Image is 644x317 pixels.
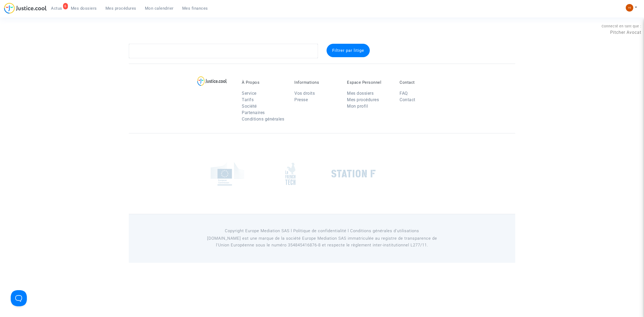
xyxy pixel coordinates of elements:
[200,235,444,249] p: [DOMAIN_NAME] est une marque de la société Europe Mediation SAS immatriculée au registre de tr...
[211,162,244,185] img: europe_commision.png
[145,6,174,11] span: Mon calendrier
[626,4,633,12] img: fc99b196863ffcca57bb8fe2645aafd9
[47,4,67,12] a: 6Actus
[347,97,379,102] a: Mes procédures
[4,3,47,14] img: jc-logo.svg
[67,4,101,12] a: Mes dossiers
[294,91,315,96] a: Vos droits
[294,80,339,85] p: Informations
[105,6,136,11] span: Mes procédures
[400,91,408,96] a: FAQ
[602,24,641,28] span: Connecté en tant que :
[178,4,212,12] a: Mes finances
[51,6,62,11] span: Actus
[242,91,257,96] a: Service
[347,91,374,96] a: Mes dossiers
[400,80,444,85] p: Contact
[294,97,308,102] a: Presse
[197,76,227,86] img: logo-lg.svg
[332,48,364,53] span: Filtrer par litige
[71,6,97,11] span: Mes dossiers
[242,80,286,85] p: À Propos
[182,6,208,11] span: Mes finances
[242,104,257,109] a: Société
[331,170,376,178] img: stationf.png
[242,110,265,115] a: Partenaires
[200,228,444,234] p: Copyright Europe Mediation SAS l Politique de confidentialité l Conditions générales d’utilisa...
[242,116,284,122] a: Conditions générales
[63,3,68,9] div: 6
[101,4,141,12] a: Mes procédures
[400,97,415,102] a: Contact
[347,104,368,109] a: Mon profil
[285,162,295,185] img: french_tech.png
[347,80,391,85] p: Espace Personnel
[11,290,27,306] iframe: Help Scout Beacon - Open
[242,97,254,102] a: Tarifs
[141,4,178,12] a: Mon calendrier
